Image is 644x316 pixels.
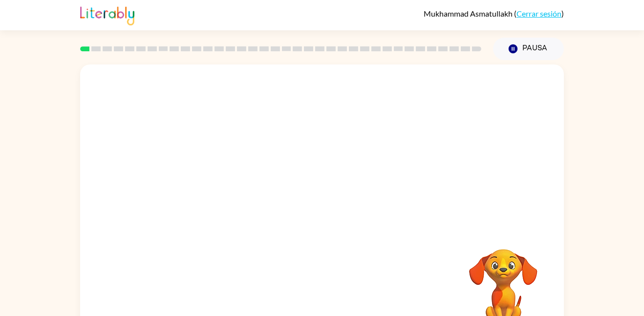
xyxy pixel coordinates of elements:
[493,38,564,60] button: Pausa
[424,9,514,18] span: Mukhammad Asmatullakh
[516,9,561,18] a: Cerrar sesión
[80,4,134,25] img: Literably
[424,9,564,18] div: ( )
